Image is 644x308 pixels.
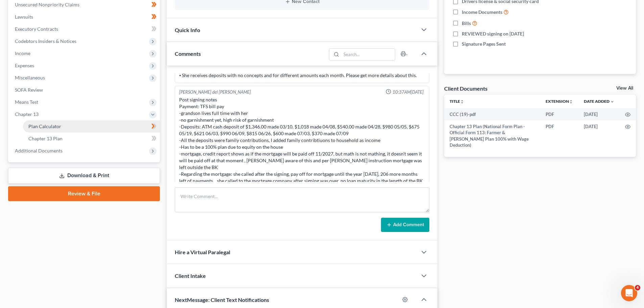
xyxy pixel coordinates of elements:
a: Plan Calculator [23,120,160,133]
a: Review & File [8,186,160,201]
a: Date Added expand_more [584,99,614,104]
span: Executory Contracts [15,26,58,32]
span: SOFA Review [15,87,43,93]
input: Search... [341,49,395,60]
i: unfold_more [460,100,464,104]
td: Chapter 13 Plan (National Form Plan - Official Form 113: Farmer & [PERSON_NAME] Plan 100% with Wa... [444,120,540,151]
span: Miscellaneous [15,75,45,80]
a: Lawsuits [9,11,160,23]
span: Codebtors Insiders & Notices [15,38,76,44]
span: Income [15,50,30,56]
td: [DATE] [578,120,620,151]
span: Client Intake [175,273,206,279]
span: Unsecured Nonpriority Claims [15,2,79,7]
a: SOFA Review [9,84,160,96]
div: Post signing notes Payment: TFS bill pay -grandson lives full time with her -no garnishment yet, ... [179,96,425,184]
td: PDF [540,108,578,120]
td: CCC (19)-pdf [444,108,540,120]
td: [DATE] [578,108,620,120]
span: Means Test [15,99,38,105]
a: Titleunfold_more [450,99,464,104]
a: Extensionunfold_more [546,99,573,104]
span: NextMessage: Client Text Notifications [175,297,269,303]
i: unfold_more [569,100,573,104]
span: Income Documents [462,9,502,16]
span: REVIEWED signing on [DATE] [462,30,524,37]
span: Bills [462,20,471,27]
iframe: Intercom live chat [621,285,637,301]
span: Hire a Virtual Paralegal [175,249,230,255]
span: 10:37AM[DATE] [392,89,424,95]
span: Plan Calculator [28,123,61,129]
span: 4 [635,285,640,290]
div: Client Documents [444,85,487,92]
span: Chapter 13 [15,111,39,117]
a: View All [616,86,633,91]
span: Signature Pages Sent [462,41,506,47]
span: Additional Documents [15,148,63,153]
span: Chapter 13 Plan [28,136,63,141]
a: Download & Print [8,168,160,184]
i: expand_more [610,100,614,104]
span: Lawsuits [15,14,33,20]
td: PDF [540,120,578,151]
div: [PERSON_NAME] del [PERSON_NAME] [179,89,251,95]
span: Comments [175,50,201,57]
a: Chapter 13 Plan [23,133,160,145]
span: Expenses [15,63,34,68]
button: Add Comment [381,218,429,232]
a: Executory Contracts [9,23,160,35]
span: Quick Info [175,27,200,33]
